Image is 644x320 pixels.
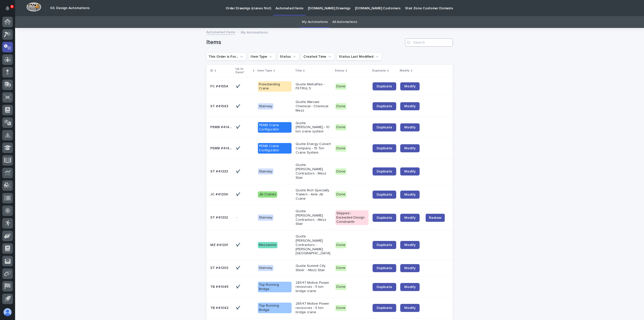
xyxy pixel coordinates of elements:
p: Item Type [257,68,272,74]
p: Quote [PERSON_NAME] Contractors - [PERSON_NAME][GEOGRAPHIC_DATA] [296,234,331,256]
tr: ST #41543ST #41543 ✔️✔️ StairwayQuote Warsaw Chemical - Chemical MezzDoneDuplicateModify [206,96,453,117]
p: ✔️ [236,284,241,289]
p: Quote Summit City Steel - Mezz Stair [296,264,331,272]
p: ✔️ [236,305,241,310]
div: Stairway [258,215,273,221]
tr: PEMB #41498PEMB #41498 ✔️✔️ PEMB Crane ConfiguratorQuote [PERSON_NAME] - 10 ton crane systemDoneD... [206,117,453,138]
p: ST #41332 [210,215,229,220]
a: My Automations [302,16,328,28]
a: Modify [400,191,420,199]
a: Modify [400,264,420,272]
a: Duplicate [373,82,396,90]
div: Jib Cranes [258,191,277,198]
span: Redraw [429,215,441,220]
span: Modify [404,104,416,108]
a: Modify [400,102,420,110]
div: Done [335,265,346,271]
p: 8 [11,5,13,8]
span: Duplicate [377,306,392,310]
p: Title [295,68,302,74]
span: Duplicate [377,104,392,108]
span: Duplicate [377,285,392,289]
p: JC #41334 [210,191,229,197]
p: Up to Date? [235,66,252,76]
p: Duplicate [372,68,386,74]
tr: TB #41042TB #41042 ✔️✔️ Top Running Bridge26547 Motive Power resources - 5 ton bridge craneDoneDu... [206,298,453,318]
a: Duplicate [373,123,396,131]
a: Duplicate [373,144,396,152]
div: Done [335,191,346,198]
span: Duplicate [377,170,392,173]
p: Status [335,68,344,74]
tr: PEMB #41414PEMB #41414 ✔️✔️ PEMB Crane ConfiguratorQuote Energy Culvert Company - 15 Ton Crane Sy... [206,138,453,159]
button: Redraw [426,214,445,222]
p: PEMB #41498 [210,124,233,129]
div: PEMB Crane Configurator [258,143,292,154]
p: ✔️ [236,168,241,174]
p: Modify [400,68,410,74]
tr: TB #41045TB #41045 ✔️✔️ Top Running Bridge26547 Motive Power resources - 5 ton bridge craneDoneDu... [206,276,453,297]
div: Done [335,242,346,248]
p: Quote Warsaw Chemical - Chemical Mezz [296,100,331,113]
p: Quote Energy Culvert Company - 15 Ton Crane System [296,142,331,155]
a: Modify [400,241,420,249]
h2: 03. Design Automations [50,6,90,10]
tr: ST #41203ST #41203 ✔️✔️ StairwayQuote Summit City Steel - Mezz StairDoneDuplicateModify [206,260,453,277]
img: Workspace Logo [26,2,41,12]
div: Top Running Bridge [258,303,292,313]
span: Duplicate [377,266,392,270]
span: Modify [404,266,416,270]
tr: MZ #41331MZ #41331 ✔️✔️ MezzanineQuote [PERSON_NAME] Contractors - [PERSON_NAME][GEOGRAPHIC_DATA]... [206,230,453,260]
a: Duplicate [373,102,396,110]
p: ST #41203 [210,265,229,270]
p: ✔️ [236,191,241,197]
span: Modify [404,306,416,310]
span: Modify [404,126,416,129]
div: Done [335,145,346,152]
div: Done [335,124,346,130]
div: PEMB Crane Configurator [258,122,292,133]
span: Modify [404,85,416,88]
span: Modify [404,285,416,289]
button: Item Type [248,53,275,61]
p: Quote [PERSON_NAME] - 10 ton crane system [296,121,331,134]
a: Modify [400,304,420,312]
a: Automated Items [206,29,235,35]
a: Modify [400,167,420,175]
span: Duplicate [377,243,392,247]
p: Quote MetraFlex - FSTRUL.5 [296,82,331,91]
tr: ST #41333ST #41333 ✔️✔️ StairwayQuote [PERSON_NAME] Contractors - Mezz StairDoneDuplicateModify [206,159,453,184]
div: Top Running Bridge [258,282,292,292]
p: ST #41333 [210,168,229,174]
button: Status Last Modified [337,53,382,61]
span: Modify [404,243,416,247]
a: Duplicate [373,214,396,222]
a: All Automations [332,16,357,28]
span: Duplicate [377,85,392,88]
p: ✔️ [236,83,241,89]
a: Duplicate [373,191,396,199]
p: 26547 Motive Power resources - 5 ton bridge crane [296,281,331,293]
input: Search [405,39,453,47]
span: Modify [404,147,416,150]
p: Quote Rich Specialty Trailers - Axle Jib Crane [296,188,331,201]
span: Duplicate [377,126,392,129]
p: My Automations [241,29,268,35]
p: ST #41543 [210,103,229,109]
button: Created Time [301,53,335,61]
div: Done [335,305,346,311]
p: PEMB #41414 [210,145,233,151]
div: Stairway [258,103,273,110]
tr: ST #41332ST #41332 -- StairwayQuote [PERSON_NAME] Contractors - Mezz StairSkipped - Exceeded Desi... [206,205,453,230]
a: Modify [400,123,420,131]
h1: Items [206,39,403,46]
p: MZ #41331 [210,242,229,247]
p: ✔️ [236,265,241,270]
div: Done [335,83,346,90]
a: Modify [400,82,420,90]
a: Duplicate [373,283,396,291]
span: Modify [404,216,416,220]
div: Skipped - Exceeded Design Constraints [335,210,369,225]
p: - [236,215,238,220]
